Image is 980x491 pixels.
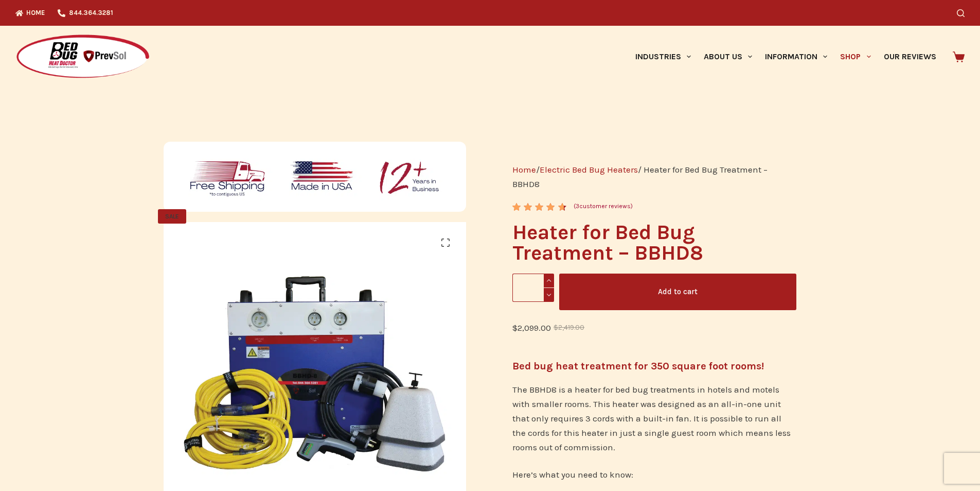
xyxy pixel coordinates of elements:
button: Add to cart [559,274,796,310]
a: Home [512,164,536,175]
a: Shop [834,26,877,88]
button: Search [957,9,965,17]
span: Rated out of 5 based on customer ratings [512,203,564,274]
a: Industries [629,26,697,88]
strong: Bed bug heat treatment for 350 square foot rooms! [512,360,764,372]
p: The BBHD8 is a heater for bed bug treatments in hotels and motels with smaller rooms. This heater... [512,382,796,454]
a: View full-screen image gallery [435,232,456,253]
a: Information [759,26,834,88]
span: 3 [512,203,520,219]
span: $ [512,323,518,333]
h1: Heater for Bed Bug Treatment – BBHD8 [512,222,796,263]
a: Electric Bed Bug Heaters [540,164,638,175]
nav: Primary [629,26,942,88]
bdi: 2,419.00 [554,324,584,331]
span: SALE [158,209,186,224]
a: About Us [697,26,758,88]
nav: Breadcrumb [512,162,796,191]
bdi: 2,099.00 [512,323,551,333]
span: $ [554,324,558,331]
input: Product quantity [512,274,554,302]
div: Rated 4.67 out of 5 [512,203,567,211]
a: Our Reviews [877,26,942,88]
img: Prevsol/Bed Bug Heat Doctor [15,34,150,80]
a: BBHD8 Heater for Bed Bug Treatment - full package [164,368,467,378]
a: Front of the BBHD8 Bed Bug Heater [466,368,769,378]
a: (3customer reviews) [574,201,633,212]
p: Here’s what you need to know: [512,467,796,482]
span: 3 [576,202,579,210]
